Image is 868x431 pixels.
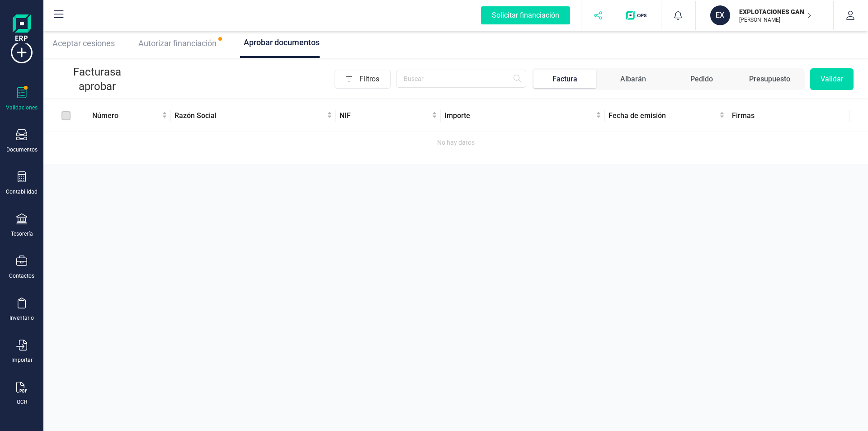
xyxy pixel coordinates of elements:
button: EXEXPLOTACIONES GANADERAS LA JEDREA SL[PERSON_NAME] [707,1,822,30]
div: Pedido [690,74,713,85]
div: No hay datos [47,137,864,147]
button: Filtros [335,70,391,89]
input: Buscar [396,70,526,88]
th: Firmas [728,100,850,132]
span: Número [92,110,160,121]
span: Razón Social [175,110,325,121]
span: Fecha de emisión [609,110,718,121]
button: Solicitar financiación [470,1,581,30]
p: Facturas a aprobar [58,65,137,94]
span: Aceptar cesiones [52,38,115,48]
div: Importar [11,356,33,364]
div: Tesorería [11,230,33,237]
span: Autorizar financiación [138,38,217,48]
div: Presupuesto [749,74,790,85]
span: Importe [444,110,594,121]
div: EX [710,5,730,25]
p: EXPLOTACIONES GANADERAS LA JEDREA SL [739,7,811,16]
div: Contactos [9,272,34,279]
button: Logo de OPS [621,1,656,30]
div: Contabilidad [6,188,38,195]
div: Solicitar financiación [481,6,570,24]
div: OCR [17,398,27,406]
div: Factura [552,74,577,85]
span: Filtros [359,70,390,88]
span: Aprobar documentos [244,38,320,47]
div: Inventario [9,314,34,322]
div: Albarán [620,74,646,85]
span: NIF [340,110,430,121]
button: Validar [810,68,854,90]
img: Logo de OPS [626,11,650,20]
div: Documentos [6,146,38,153]
div: Validaciones [6,104,38,111]
p: [PERSON_NAME] [739,16,811,24]
img: Logo Finanedi [13,14,31,43]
